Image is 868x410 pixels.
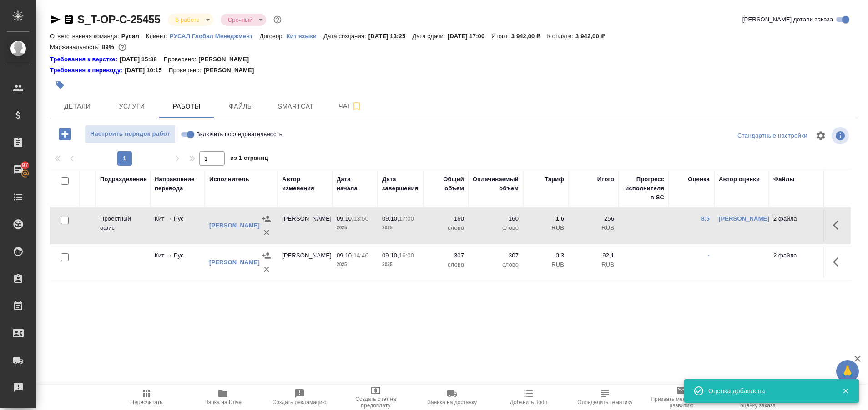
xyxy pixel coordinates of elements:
[221,14,266,26] div: В работе
[56,101,99,112] span: Детали
[96,210,150,242] td: Проектный офис
[773,175,794,184] div: Файлы
[810,125,832,147] span: Настроить таблицу
[203,66,261,75] p: [PERSON_NAME]
[260,33,287,40] p: Договор:
[623,175,664,202] div: Прогресс исполнителя в SC
[382,252,399,259] p: 09.10,
[773,214,819,223] p: 2 файла
[50,55,120,64] div: Нажми, чтобы открыть папку с инструкцией
[274,101,318,112] span: Smartcat
[63,14,74,25] button: Скопировать ссылку
[353,215,368,222] p: 13:50
[688,175,710,184] div: Оценка
[382,215,399,222] p: 09.10,
[209,175,249,184] div: Исполнитель
[338,385,414,410] button: Создать счет на предоплату
[165,101,208,112] span: Работы
[473,223,519,232] p: слово
[836,360,859,383] button: 🙏
[219,101,263,112] span: Файлы
[545,175,564,184] div: Тариф
[120,55,164,64] p: [DATE] 15:38
[230,153,268,166] span: из 1 страниц
[597,175,614,184] div: Итого
[164,55,199,64] p: Проверено:
[547,33,575,40] p: К оплате:
[172,16,202,24] button: В работе
[399,215,414,222] p: 17:00
[428,214,464,223] p: 160
[473,251,519,260] p: 307
[428,175,464,193] div: Общий объем
[528,260,564,269] p: RUB
[85,125,176,143] button: Настроить порядок работ
[473,214,519,223] p: 160
[708,386,828,395] div: Оценка добавлена
[382,175,419,193] div: Дата завершения
[351,101,362,112] svg: Подписаться
[428,251,464,260] p: 307
[337,223,373,232] p: 2025
[286,32,323,40] a: Кит языки
[573,251,614,260] p: 92,1
[209,259,260,266] a: [PERSON_NAME]
[282,175,328,193] div: Автор изменения
[428,223,464,232] p: слово
[150,210,205,242] td: Кит → Рус
[260,212,273,226] button: Назначить
[649,396,714,409] span: Призвать менеджера по развитию
[170,33,260,40] p: РУСАЛ Глобал Менеджмент
[260,249,273,262] button: Назначить
[323,33,368,40] p: Дата создания:
[337,260,373,269] p: 2025
[225,16,255,24] button: Срочный
[573,214,614,223] p: 256
[52,125,77,143] button: Добавить работу
[343,396,409,409] span: Создать счет на предоплату
[832,127,851,144] span: Посмотреть информацию
[575,33,611,40] p: 3 942,00 ₽
[110,101,154,112] span: Услуги
[50,66,125,75] a: Требования к переводу:
[473,175,519,193] div: Оплачиваемый объем
[286,33,323,40] p: Кит языки
[50,33,121,40] p: Ответственная команда:
[328,100,372,112] span: Чат
[100,175,147,184] div: Подразделение
[701,215,710,222] a: 8.5
[368,33,413,40] p: [DATE] 13:25
[50,14,61,25] button: Скопировать ссылку для ЯМессенджера
[528,251,564,260] p: 0,3
[742,15,833,24] span: [PERSON_NAME] детали заказа
[382,223,419,232] p: 2025
[719,175,760,184] div: Автор оценки
[278,247,332,278] td: [PERSON_NAME]
[773,251,819,260] p: 2 файла
[399,252,414,259] p: 16:00
[50,55,120,64] a: Требования к верстке:
[102,44,116,50] p: 89%
[170,32,260,40] a: РУСАЛ Глобал Менеджмент
[491,33,511,40] p: Итого:
[272,14,283,25] button: Доп статусы указывают на важность/срочность заказа
[528,214,564,223] p: 1,6
[573,223,614,232] p: RUB
[428,260,464,269] p: слово
[337,215,353,222] p: 09.10,
[278,210,332,242] td: [PERSON_NAME]
[412,33,447,40] p: Дата сдачи:
[125,66,169,75] p: [DATE] 10:15
[196,130,283,139] span: Включить последовательность
[50,66,125,75] div: Нажми, чтобы открыть папку с инструкцией
[828,214,849,236] button: Здесь прячутся важные кнопки
[836,387,855,395] button: Закрыть
[116,41,128,53] button: 348.10 RUB;
[528,223,564,232] p: RUB
[2,158,34,181] a: 97
[198,55,256,64] p: [PERSON_NAME]
[643,385,720,410] button: Призвать менеджера по развитию
[168,14,213,26] div: В работе
[567,385,643,410] button: Чтобы определение сработало, загрузи исходные файлы на странице "файлы" и привяжи проект в SmartCat
[382,260,419,269] p: 2025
